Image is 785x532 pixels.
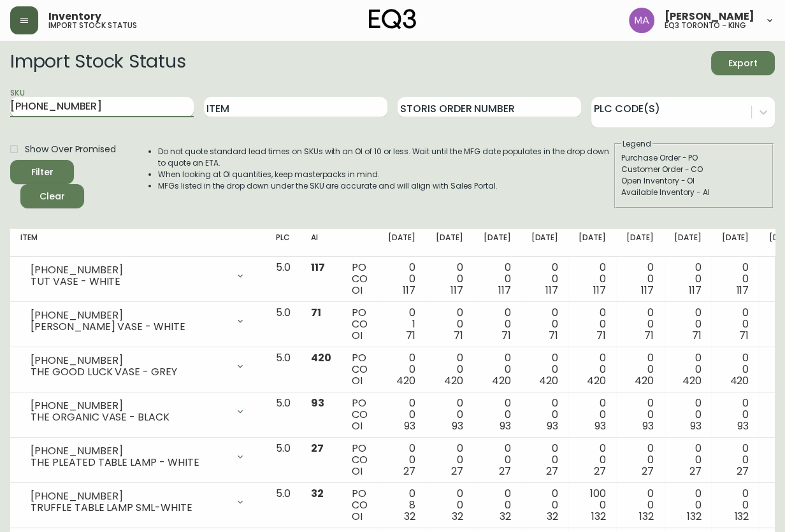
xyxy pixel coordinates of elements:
[621,175,767,187] div: Open Inventory - OI
[436,307,463,341] div: 0 0
[499,464,511,478] span: 27
[616,229,664,257] th: [DATE]
[473,229,521,257] th: [DATE]
[378,229,426,257] th: [DATE]
[730,373,749,388] span: 420
[621,138,652,150] legend: Legend
[665,11,754,22] span: [PERSON_NAME]
[568,229,616,257] th: [DATE]
[484,262,511,296] div: 0 0
[521,229,568,257] th: [DATE]
[692,328,702,343] span: 71
[31,310,227,321] div: [PHONE_NUMBER]
[711,51,775,75] button: Export
[626,443,654,477] div: 0 0
[674,307,702,341] div: 0 0
[31,355,227,366] div: [PHONE_NUMBER]
[579,262,606,296] div: 0 0
[587,373,606,388] span: 420
[311,441,324,456] span: 27
[311,396,324,410] span: 93
[721,55,765,71] span: Export
[31,457,227,468] div: THE PLEATED TABLE LAMP - WHITE
[621,152,767,164] div: Purchase Order - PO
[721,262,749,296] div: 0 0
[158,169,613,180] li: When looking at OI quantities, keep masterpacks in mind.
[436,398,463,432] div: 0 0
[674,398,702,432] div: 0 0
[531,262,558,296] div: 0 0
[20,307,256,335] div: [PHONE_NUMBER][PERSON_NAME] VASE - WHITE
[687,509,702,524] span: 132
[301,229,342,257] th: AI
[629,8,654,33] img: 4f0989f25cbf85e7eb2537583095d61e
[352,488,368,522] div: PO CO
[266,483,301,528] td: 5.0
[451,464,463,478] span: 27
[388,262,415,296] div: 0 0
[579,488,606,522] div: 100 0
[674,262,702,296] div: 0 0
[266,347,301,392] td: 5.0
[641,283,654,298] span: 117
[682,373,702,388] span: 420
[31,366,227,378] div: THE GOOD LUCK VASE - GREY
[484,443,511,477] div: 0 0
[626,488,654,522] div: 0 0
[642,464,654,478] span: 27
[579,307,606,341] div: 0 0
[596,328,606,343] span: 71
[266,302,301,347] td: 5.0
[484,307,511,341] div: 0 0
[531,398,558,432] div: 0 0
[721,488,749,522] div: 0 0
[626,262,654,296] div: 0 0
[444,373,463,388] span: 420
[352,373,363,388] span: OI
[388,352,415,387] div: 0 0
[20,398,256,426] div: [PHONE_NUMBER]THE ORGANIC VASE - BLACK
[484,352,511,387] div: 0 0
[492,373,511,388] span: 420
[639,509,654,524] span: 132
[48,11,101,22] span: Inventory
[721,307,749,341] div: 0 0
[593,283,606,298] span: 117
[454,328,463,343] span: 71
[721,398,749,432] div: 0 0
[352,464,363,478] span: OI
[352,509,363,524] span: OI
[721,352,749,387] div: 0 0
[436,443,463,477] div: 0 0
[31,502,227,514] div: TRUFFLE TABLE LAMP SML-WHITE
[266,229,301,257] th: PLC
[25,143,116,156] span: Show Over Promised
[20,262,256,290] div: [PHONE_NUMBER]TUT VASE - WHITE
[266,438,301,483] td: 5.0
[388,398,415,432] div: 0 0
[626,398,654,432] div: 0 0
[352,262,368,296] div: PO CO
[31,164,54,180] div: Filter
[549,328,558,343] span: 71
[635,373,654,388] span: 420
[674,352,702,387] div: 0 0
[31,264,227,276] div: [PHONE_NUMBER]
[665,22,746,29] h5: eq3 toronto - king
[739,328,749,343] span: 71
[352,307,368,341] div: PO CO
[736,283,749,298] span: 117
[352,443,368,477] div: PO CO
[266,392,301,438] td: 5.0
[436,352,463,387] div: 0 0
[311,350,331,365] span: 420
[690,419,702,433] span: 93
[737,419,749,433] span: 93
[158,180,613,192] li: MFGs listed in the drop down under the SKU are accurate and will align with Sales Portal.
[388,443,415,477] div: 0 0
[546,464,558,478] span: 27
[452,509,463,524] span: 32
[352,352,368,387] div: PO CO
[579,398,606,432] div: 0 0
[674,488,702,522] div: 0 0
